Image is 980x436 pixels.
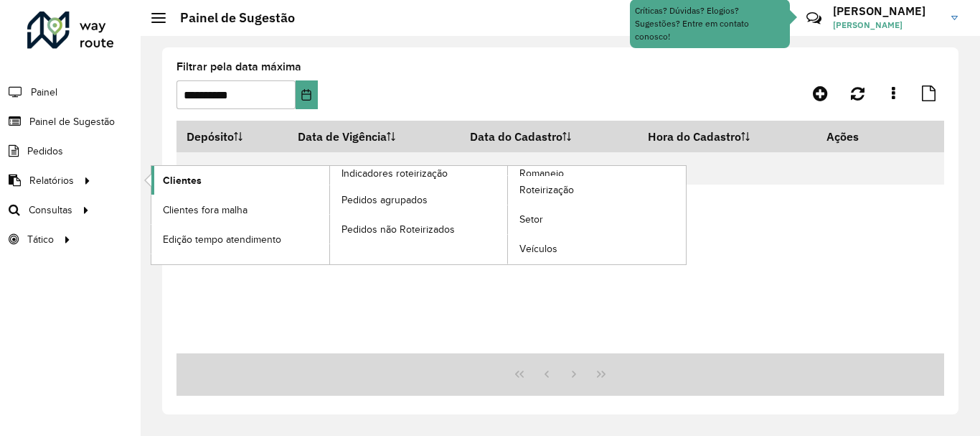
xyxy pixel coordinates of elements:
[798,3,829,34] a: Contato Rápido
[341,166,448,181] span: Indicadores roteirização
[163,203,248,218] span: Clientes fora malha
[330,166,687,264] a: Romaneio
[519,166,564,181] span: Romaneio
[833,19,941,32] span: [PERSON_NAME]
[27,144,63,159] span: Pedidos
[519,182,574,198] span: Roteirização
[151,166,329,195] a: Clientes
[176,58,301,75] label: Filtrar pela data máxima
[29,114,115,129] span: Painel de Sugestão
[27,232,54,247] span: Tático
[29,203,72,218] span: Consultas
[176,121,288,152] th: Depósito
[816,121,903,152] th: Ações
[163,232,281,247] span: Edição tempo atendimento
[296,80,318,109] button: Choose Date
[341,222,455,237] span: Pedidos não Roteirizados
[519,241,557,256] span: Veículos
[508,176,686,205] a: Roteirização
[151,195,329,224] a: Clientes fora malha
[341,193,428,208] span: Pedidos agrupados
[151,166,508,264] a: Indicadores roteirização
[29,173,74,188] span: Relatórios
[519,212,543,227] span: Setor
[163,173,202,188] span: Clientes
[508,205,686,234] a: Setor
[460,121,638,152] th: Data do Cadastro
[176,152,944,185] td: Nenhum registro encontrado
[330,185,508,214] a: Pedidos agrupados
[151,225,329,254] a: Edição tempo atendimento
[508,235,686,264] a: Veículos
[833,4,941,18] h3: [PERSON_NAME]
[288,121,460,152] th: Data de Vigência
[330,215,508,243] a: Pedidos não Roteirizados
[166,10,295,26] h2: Painel de Sugestão
[638,121,816,152] th: Hora do Cadastro
[31,85,57,100] span: Painel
